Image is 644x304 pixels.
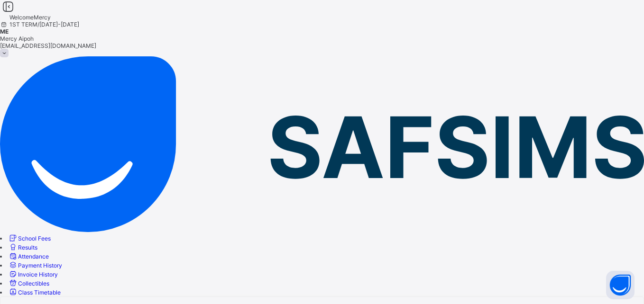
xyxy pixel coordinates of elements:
[9,14,51,21] span: Welcome Mercy
[18,271,58,278] span: Invoice History
[8,262,62,269] a: Payment History
[18,244,37,251] span: Results
[18,289,61,296] span: Class Timetable
[8,271,58,278] a: Invoice History
[606,271,635,299] button: Open asap
[8,280,49,287] a: Collectibles
[18,235,51,242] span: School Fees
[18,280,49,287] span: Collectibles
[8,289,61,296] a: Class Timetable
[8,244,37,251] a: Results
[8,253,49,260] a: Attendance
[8,235,51,242] a: School Fees
[18,262,62,269] span: Payment History
[18,253,49,260] span: Attendance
